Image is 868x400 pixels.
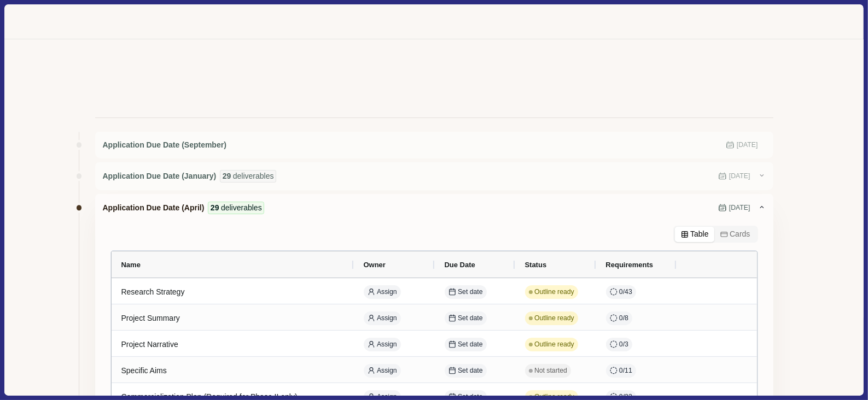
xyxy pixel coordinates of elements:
[121,334,344,355] div: Project Narrative
[534,314,574,323] span: Outline ready
[729,203,750,213] span: [DATE]
[364,338,401,351] button: Assign
[445,311,487,325] button: Set date
[103,170,217,182] span: Application Due Date (January)
[458,340,483,350] span: Set date
[364,285,401,299] button: Assign
[121,281,344,303] div: Research Strategy
[445,364,487,378] button: Set date
[675,227,714,242] button: Table
[619,314,628,323] span: 0 / 8
[364,311,401,325] button: Assign
[619,287,632,297] span: 0 / 43
[103,139,226,151] span: Application Due Date (September)
[458,366,483,376] span: Set date
[377,340,397,350] span: Assign
[714,227,756,242] button: Cards
[121,360,344,381] div: Specific Aims
[534,340,574,350] span: Outline ready
[606,261,654,269] span: Requirements
[364,261,386,269] span: Owner
[377,287,397,297] span: Assign
[377,366,397,376] span: Assign
[121,261,141,269] span: Name
[458,287,483,297] span: Set date
[445,338,487,351] button: Set date
[729,172,750,181] span: [DATE]
[737,140,758,150] span: [DATE]
[233,170,274,182] span: deliverables
[103,202,205,214] span: Application Due Date (April)
[458,314,483,323] span: Set date
[364,364,401,378] button: Assign
[525,261,547,269] span: Status
[121,308,344,329] div: Project Summary
[211,202,219,214] span: 29
[445,285,487,299] button: Set date
[223,170,231,182] span: 29
[534,366,567,376] span: Not started
[377,314,397,323] span: Assign
[619,340,628,350] span: 0 / 3
[534,287,574,297] span: Outline ready
[221,202,262,214] span: deliverables
[445,261,475,269] span: Due Date
[619,366,632,376] span: 0 / 11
